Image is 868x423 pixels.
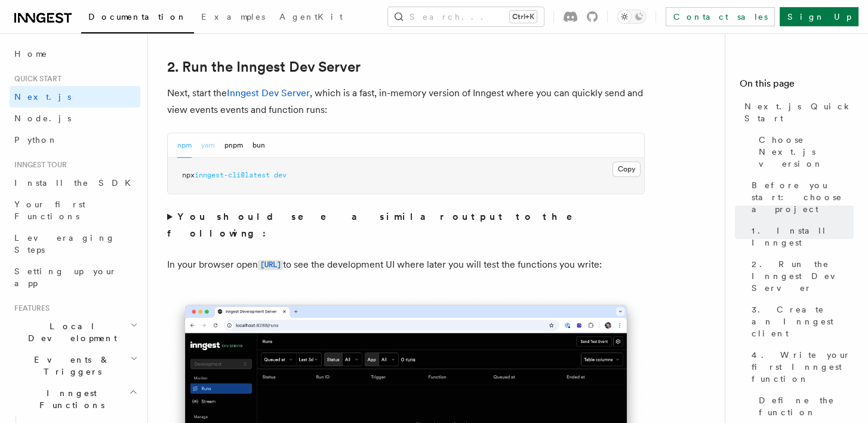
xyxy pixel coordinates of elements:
a: Setting up your app [10,260,140,294]
span: Define the function [759,394,854,418]
a: 3. Create an Inngest client [747,299,854,344]
a: 4. Write your first Inngest function [747,344,854,390]
span: 4. Write your first Inngest function [752,349,854,385]
span: AgentKit [279,12,343,22]
button: Local Development [10,315,140,349]
h4: On this page [740,76,854,96]
span: 2. Run the Inngest Dev Server [752,258,854,294]
a: Sign Up [780,7,858,26]
button: npm [177,133,192,158]
a: Leveraging Steps [10,227,140,260]
span: Quick start [10,74,61,84]
a: 1. Install Inngest [747,220,854,253]
span: 1. Install Inngest [752,225,854,249]
summary: You should see a similar output to the following: [167,209,645,242]
button: bun [253,133,265,158]
span: Install the SDK [14,178,138,188]
a: Examples [194,4,272,32]
span: Inngest tour [10,160,67,170]
code: [URL] [258,260,283,270]
a: Before you start: choose a project [747,174,854,220]
a: 2. Run the Inngest Dev Server [167,59,361,75]
a: Documentation [81,4,194,33]
strong: You should see a similar output to the following: [167,211,589,239]
span: Events & Triggers [10,354,130,378]
a: Install the SDK [10,172,140,194]
span: Choose Next.js version [759,134,854,170]
span: Examples [201,12,265,22]
span: Home [14,48,48,60]
button: Events & Triggers [10,349,140,382]
kbd: Ctrl+K [510,11,537,23]
a: Contact sales [666,7,775,26]
button: Toggle dark mode [617,10,646,24]
span: dev [274,171,287,179]
span: Inngest Functions [10,387,129,411]
a: [URL] [258,259,283,270]
button: Copy [612,161,641,177]
span: 3. Create an Inngest client [752,304,854,339]
button: Inngest Functions [10,382,140,416]
a: Node.js [10,108,140,129]
p: In your browser open to see the development UI where later you will test the functions you write: [167,256,645,274]
span: Node.js [14,114,71,123]
a: Your first Functions [10,194,140,227]
a: Next.js [10,86,140,108]
a: AgentKit [272,4,350,32]
a: Define the function [754,390,854,423]
a: Choose Next.js version [754,129,854,174]
a: Inngest Dev Server [227,87,310,99]
span: Your first Functions [14,200,85,221]
button: pnpm [224,133,243,158]
a: Python [10,129,140,151]
span: Documentation [88,12,187,22]
span: Features [10,304,50,313]
span: inngest-cli@latest [195,171,270,179]
a: Home [10,43,140,65]
a: Next.js Quick Start [740,96,854,129]
span: Next.js [14,92,71,102]
span: Next.js Quick Start [744,100,854,124]
p: Next, start the , which is a fast, in-memory version of Inngest where you can quickly send and vi... [167,85,645,118]
span: Local Development [10,320,130,344]
span: npx [182,171,195,179]
span: Leveraging Steps [14,233,115,255]
span: Python [14,135,58,145]
span: Before you start: choose a project [752,179,854,215]
span: Setting up your app [14,266,117,288]
button: yarn [201,133,215,158]
button: Search...Ctrl+K [388,7,544,26]
a: 2. Run the Inngest Dev Server [747,253,854,299]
